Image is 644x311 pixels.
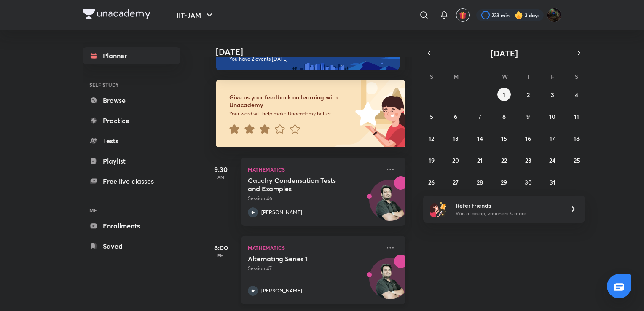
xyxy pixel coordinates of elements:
button: October 12, 2025 [425,131,438,145]
abbr: October 24, 2025 [549,156,555,164]
a: Free live classes [83,173,180,190]
abbr: October 25, 2025 [574,156,580,164]
button: October 19, 2025 [425,153,438,167]
abbr: Monday [453,72,459,80]
p: Your word will help make Unacademy better [229,110,352,117]
h4: [DATE] [216,47,414,57]
abbr: October 2, 2025 [527,91,530,99]
p: Mathematics [248,243,380,253]
span: [DATE] [491,48,518,59]
abbr: Wednesday [502,72,508,80]
img: Avatar [370,263,410,303]
button: October 24, 2025 [546,153,559,167]
button: October 15, 2025 [497,131,511,145]
abbr: October 14, 2025 [477,134,483,142]
button: October 7, 2025 [473,110,487,123]
img: avatar [459,11,467,19]
abbr: October 7, 2025 [478,113,481,121]
button: IIT-JAM [172,7,220,24]
abbr: Saturday [575,72,578,80]
abbr: October 12, 2025 [429,134,434,142]
abbr: October 4, 2025 [575,91,578,99]
button: October 31, 2025 [546,175,559,189]
abbr: October 29, 2025 [501,178,507,186]
abbr: October 27, 2025 [453,178,459,186]
abbr: October 15, 2025 [501,134,507,142]
h5: Cauchy Condensation Tests and Examples [248,176,353,193]
abbr: October 18, 2025 [574,134,580,142]
abbr: October 31, 2025 [550,178,555,186]
abbr: October 30, 2025 [525,178,532,186]
button: October 13, 2025 [449,131,462,145]
a: Saved [83,238,180,255]
button: October 18, 2025 [570,131,583,145]
button: October 27, 2025 [449,175,462,189]
a: Tests [83,132,180,149]
button: October 28, 2025 [473,175,487,189]
abbr: October 13, 2025 [453,134,459,142]
h5: 9:30 [204,164,238,174]
abbr: Thursday [526,72,530,80]
button: October 25, 2025 [570,153,583,167]
abbr: October 10, 2025 [549,113,555,121]
abbr: October 19, 2025 [429,156,435,164]
abbr: October 1, 2025 [503,91,505,99]
p: Win a laptop, vouchers & more [456,210,559,217]
abbr: October 5, 2025 [430,113,433,121]
p: You have 2 events [DATE] [229,56,392,62]
p: [PERSON_NAME] [261,287,302,295]
button: October 22, 2025 [497,153,511,167]
img: Shubham Deshmukh [547,8,561,22]
abbr: October 9, 2025 [526,113,530,121]
h5: Alternating Series 1 [248,255,353,263]
button: October 8, 2025 [497,110,511,123]
img: streak [515,11,523,19]
abbr: October 26, 2025 [428,178,435,186]
abbr: October 17, 2025 [550,134,555,142]
button: October 6, 2025 [449,110,462,123]
img: Avatar [370,184,410,225]
img: feedback_image [327,80,405,147]
p: [PERSON_NAME] [261,209,302,216]
h6: Refer friends [456,201,559,210]
p: Session 46 [248,195,380,202]
abbr: Tuesday [478,72,482,80]
button: October 3, 2025 [546,88,559,101]
abbr: October 28, 2025 [477,178,483,186]
h6: SELF STUDY [83,78,180,92]
abbr: October 6, 2025 [454,113,457,121]
p: AM [204,174,238,180]
abbr: October 16, 2025 [525,134,531,142]
button: October 1, 2025 [497,88,511,101]
p: PM [204,253,238,258]
abbr: October 3, 2025 [551,91,554,99]
button: avatar [456,8,470,22]
abbr: October 8, 2025 [502,113,506,121]
button: October 16, 2025 [521,131,535,145]
a: Playlist [83,153,180,169]
abbr: October 22, 2025 [501,156,507,164]
abbr: October 11, 2025 [574,113,579,121]
button: October 26, 2025 [425,175,438,189]
abbr: October 20, 2025 [452,156,459,164]
abbr: October 21, 2025 [477,156,483,164]
abbr: October 23, 2025 [525,156,531,164]
h5: 6:00 [204,243,238,253]
a: Planner [83,47,180,64]
p: Session 47 [248,265,380,272]
img: referral [430,201,447,217]
button: October 17, 2025 [546,131,559,145]
a: Practice [83,112,180,129]
img: Company Logo [83,9,150,19]
button: October 2, 2025 [521,88,535,101]
button: October 10, 2025 [546,110,559,123]
button: October 5, 2025 [425,110,438,123]
h6: Give us your feedback on learning with Unacademy [229,94,352,109]
button: October 4, 2025 [570,88,583,101]
h6: ME [83,203,180,217]
a: Company Logo [83,9,150,21]
button: [DATE] [435,47,573,59]
button: October 23, 2025 [521,153,535,167]
button: October 21, 2025 [473,153,487,167]
button: October 20, 2025 [449,153,462,167]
